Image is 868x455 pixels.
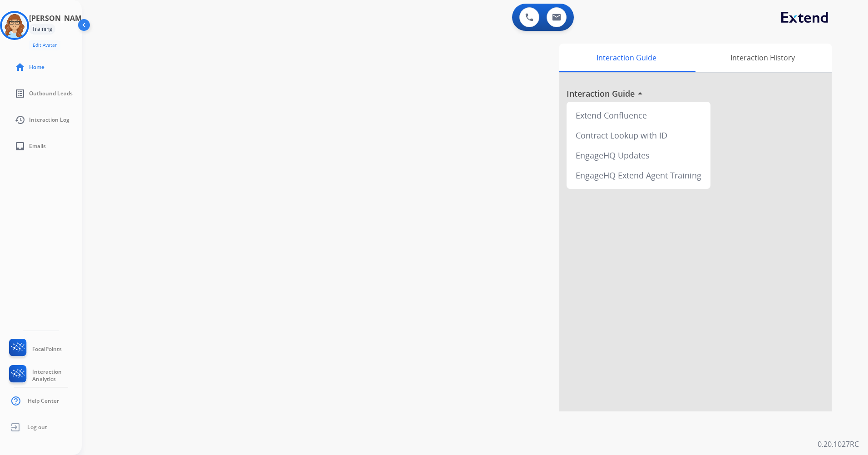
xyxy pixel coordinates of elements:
[27,424,47,431] span: Log out
[15,62,25,73] mat-icon: home
[570,105,707,125] div: Extend Confluence
[2,13,27,38] img: avatar
[29,143,46,150] span: Emails
[570,145,707,165] div: EngageHQ Updates
[15,88,25,99] mat-icon: list_alt
[818,439,859,450] p: 0.20.1027RC
[15,141,25,152] mat-icon: inbox
[29,116,69,124] span: Interaction Log
[15,114,25,125] mat-icon: history
[570,125,707,145] div: Contract Lookup with ID
[32,346,62,353] span: FocalPoints
[32,368,82,383] span: Interaction Analytics
[29,40,60,50] button: Edit Avatar
[693,44,832,72] div: Interaction History
[7,339,62,360] a: FocalPoints
[7,365,82,386] a: Interaction Analytics
[570,165,707,185] div: EngageHQ Extend Agent Training
[29,24,55,35] div: Training
[29,13,88,24] h3: [PERSON_NAME]
[29,64,44,71] span: Home
[29,90,73,97] span: Outbound Leads
[28,397,59,405] span: Help Center
[559,44,693,72] div: Interaction Guide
